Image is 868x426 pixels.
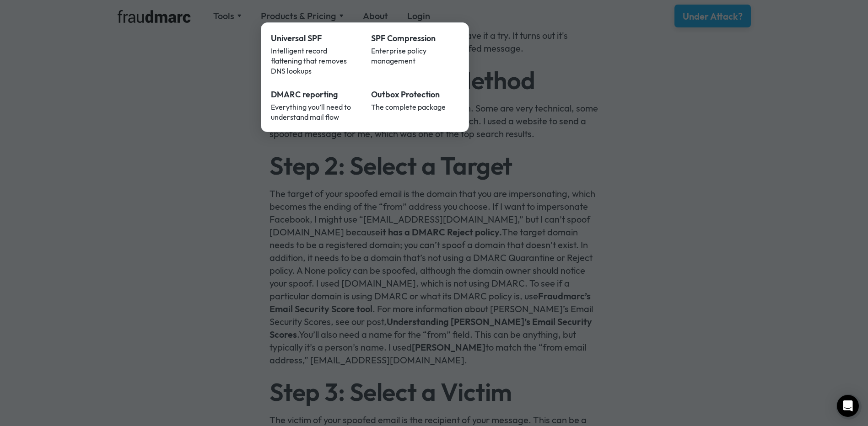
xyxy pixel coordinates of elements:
[264,26,365,82] a: Universal SPFIntelligent record flattening that removes DNS lookups
[264,82,365,128] a: DMARC reportingEverything you’ll need to understand mail flow
[365,82,465,128] a: Outbox ProtectionThe complete package
[271,89,359,101] div: DMARC reporting
[271,32,359,44] div: Universal SPF
[371,102,459,112] div: The complete package
[271,46,359,76] div: Intelligent record flattening that removes DNS lookups
[371,46,459,66] div: Enterprise policy management
[371,32,459,44] div: SPF Compression
[365,26,465,82] a: SPF CompressionEnterprise policy management
[371,89,459,101] div: Outbox Protection
[837,395,859,417] div: Open Intercom Messenger
[261,22,469,132] nav: Products & Pricing
[271,102,359,122] div: Everything you’ll need to understand mail flow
